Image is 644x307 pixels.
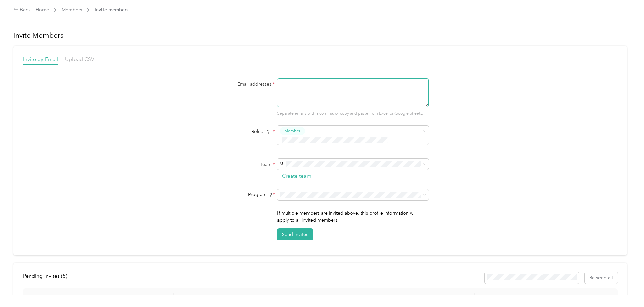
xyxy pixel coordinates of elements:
[62,7,82,13] a: Members
[23,288,174,305] th: Name
[174,288,299,305] th: Team Name
[277,210,429,224] p: If multiple members are invited above, this profile information will apply to all invited members
[23,272,618,284] div: info-bar
[191,161,275,168] label: Team
[277,172,311,180] button: + Create team
[585,272,618,284] button: Re-send all
[606,269,644,307] iframe: Everlance-gr Chat Button Frame
[13,31,627,40] h1: Invite Members
[249,126,273,137] span: Roles
[23,56,58,62] span: Invite by Email
[280,127,305,135] button: Member
[485,272,618,284] div: Resend all invitations
[299,288,374,305] th: Roles
[23,273,67,279] span: Pending invites
[23,272,72,284] div: left-menu
[277,111,429,117] p: Separate emails with a comma, or copy and paste from Excel or Google Sheets.
[374,288,475,305] th: Program
[61,273,67,279] span: ( 5 )
[36,7,49,13] a: Home
[65,56,94,62] span: Upload CSV
[191,191,275,198] div: Program
[13,6,31,14] div: Back
[277,228,313,240] button: Send Invites
[191,81,275,88] label: Email addresses
[95,6,128,13] span: Invite members
[284,128,300,134] span: Member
